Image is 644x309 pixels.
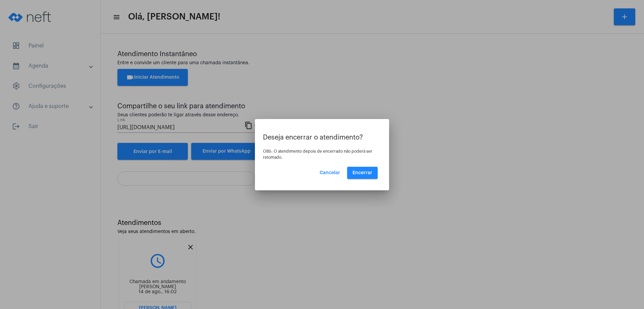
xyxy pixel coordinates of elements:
button: Cancelar [314,167,345,179]
p: Deseja encerrar o atendimento? [263,134,381,141]
span: OBS: O atendimento depois de encerrado não poderá ser retomado. [263,149,372,159]
span: Cancelar [320,170,340,175]
span: Encerrar [353,170,372,175]
button: Encerrar [347,167,378,179]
